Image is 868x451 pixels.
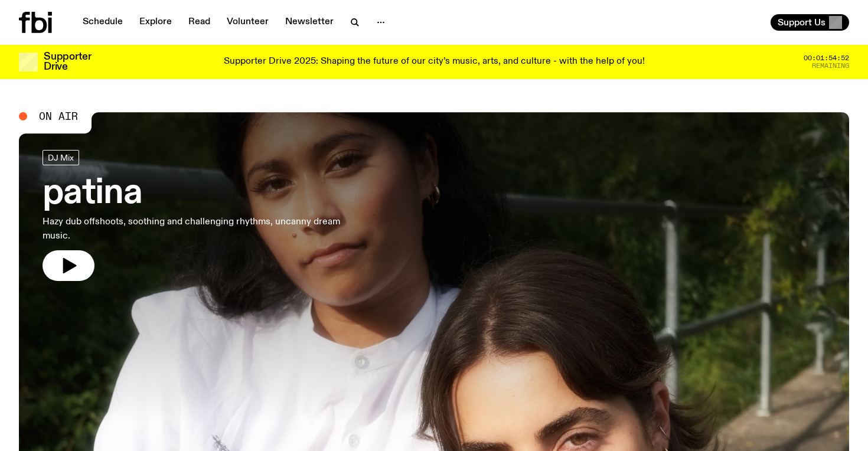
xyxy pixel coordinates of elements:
a: Volunteer [220,14,276,31]
h3: patina [43,177,345,210]
a: Read [181,14,217,31]
a: Newsletter [278,14,341,31]
a: patinaHazy dub offshoots, soothing and challenging rhythms, uncanny dream music. [43,150,345,281]
span: On Air [39,111,78,122]
span: 00:01:54:52 [804,55,849,61]
a: Schedule [76,14,130,31]
p: Hazy dub offshoots, soothing and challenging rhythms, uncanny dream music. [43,215,345,243]
h3: Supporter Drive [44,52,91,72]
span: Support Us [778,17,825,28]
span: DJ Mix [48,153,74,162]
a: Explore [132,14,179,31]
a: DJ Mix [43,150,79,165]
span: Remaining [812,63,849,69]
p: Supporter Drive 2025: Shaping the future of our city’s music, arts, and culture - with the help o... [224,57,645,67]
button: Support Us [771,14,849,31]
